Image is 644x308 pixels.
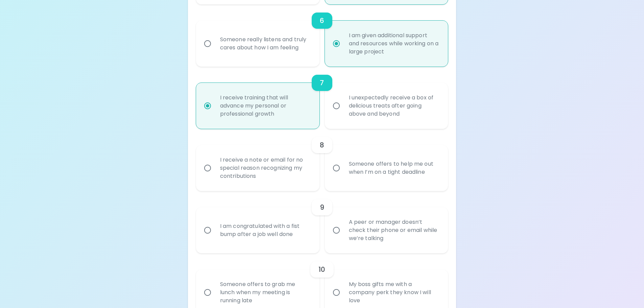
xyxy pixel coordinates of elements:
[196,129,448,191] div: choice-group-check
[215,214,316,246] div: I am congratulated with a fist bump after a job well done
[343,23,445,64] div: I am given additional support and resources while working on a large project
[196,4,448,67] div: choice-group-check
[215,27,316,60] div: Someone really listens and truly cares about how I am feeling
[215,86,316,126] div: I receive training that will advance my personal or professional growth
[343,86,445,126] div: I unexpectedly receive a box of delicious treats after going above and beyond
[215,148,316,188] div: I receive a note or email for no special reason recognizing my contributions
[320,77,324,88] h6: 7
[320,15,324,26] h6: 6
[196,67,448,129] div: choice-group-check
[343,152,445,184] div: Someone offers to help me out when I’m on a tight deadline
[320,140,324,150] h6: 8
[320,202,324,213] h6: 9
[196,191,448,253] div: choice-group-check
[318,264,325,275] h6: 10
[343,210,445,251] div: A peer or manager doesn’t check their phone or email while we’re talking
